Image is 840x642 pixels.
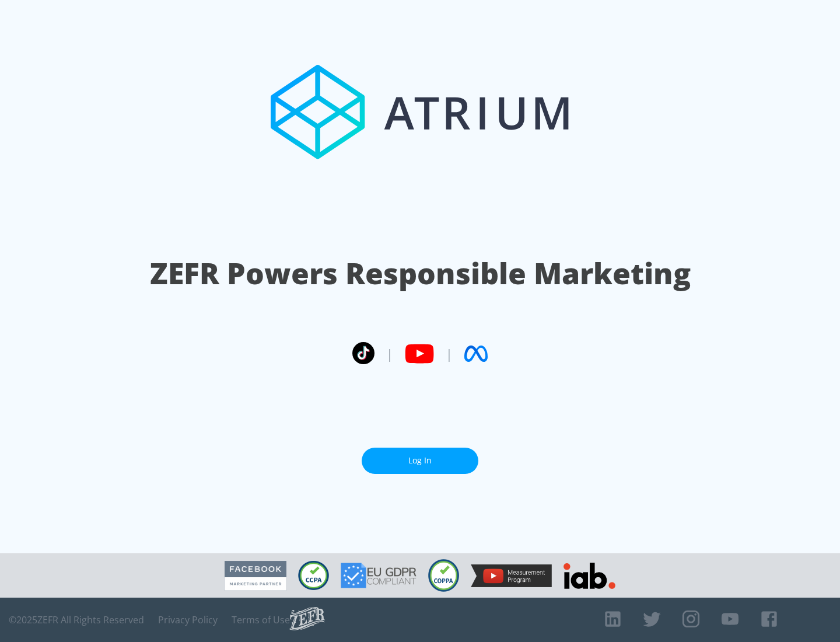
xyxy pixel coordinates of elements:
span: | [386,345,393,362]
img: Facebook Marketing Partner [225,561,286,591]
a: Log In [362,448,478,474]
img: YouTube Measurement Program [471,564,552,587]
span: | [446,345,453,362]
span: © 2025 ZEFR All Rights Reserved [9,614,144,626]
a: Terms of Use [232,614,290,626]
img: GDPR Compliant [341,563,416,588]
img: IAB [563,563,615,589]
img: CCPA Compliant [298,561,329,590]
h1: ZEFR Powers Responsible Marketing [150,253,691,294]
a: Privacy Policy [158,614,218,626]
img: COPPA Compliant [428,559,459,592]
